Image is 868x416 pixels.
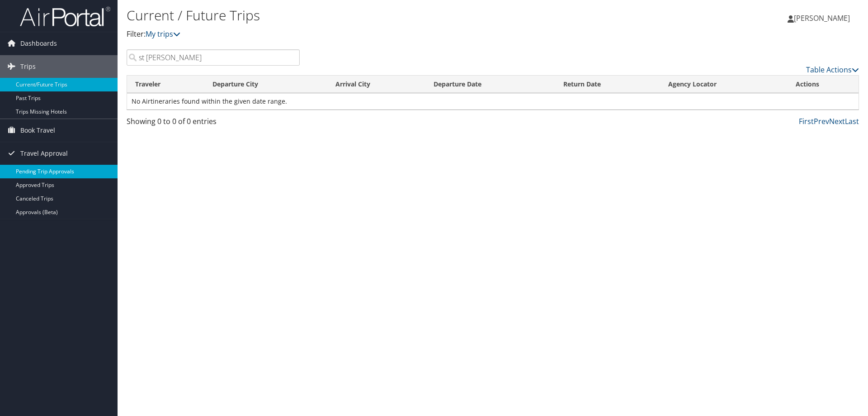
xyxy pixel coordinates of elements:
[327,76,425,93] th: Arrival City: activate to sort column ascending
[204,76,327,93] th: Departure City: activate to sort column ascending
[555,76,660,93] th: Return Date: activate to sort column ascending
[127,93,859,110] td: No Airtineraries found within the given date range.
[20,55,36,78] span: Trips
[127,29,615,40] p: Filter:
[829,116,845,126] a: Next
[127,6,615,25] h1: Current / Future Trips
[146,29,180,39] a: My trips
[806,65,859,75] a: Table Actions
[127,76,204,93] th: Traveler: activate to sort column ascending
[425,76,555,93] th: Departure Date: activate to sort column descending
[20,6,110,27] img: airportal-logo.png
[127,49,300,66] input: Search Traveler or Arrival City
[660,76,788,93] th: Agency Locator: activate to sort column ascending
[20,32,57,55] span: Dashboards
[20,142,68,165] span: Travel Approval
[794,13,850,23] span: [PERSON_NAME]
[845,116,859,126] a: Last
[788,5,859,32] a: [PERSON_NAME]
[799,116,814,126] a: First
[788,76,859,93] th: Actions
[20,119,55,142] span: Book Travel
[127,116,300,131] div: Showing 0 to 0 of 0 entries
[814,116,829,126] a: Prev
